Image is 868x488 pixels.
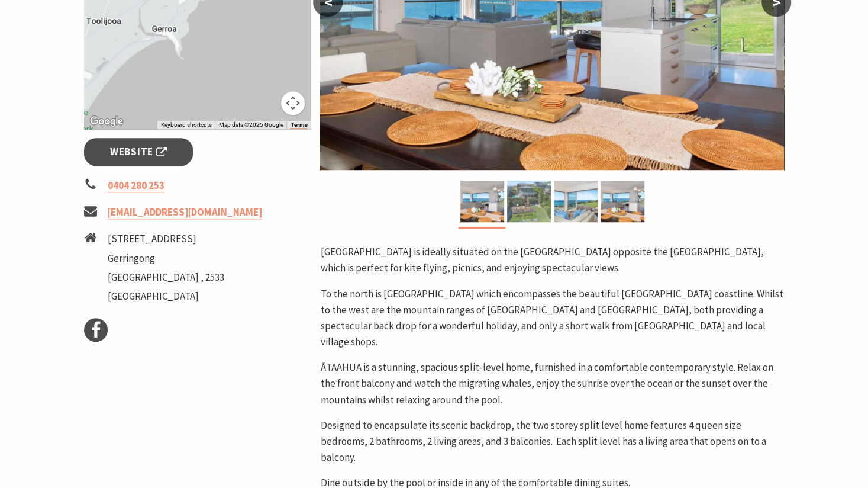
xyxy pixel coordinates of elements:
[290,121,307,129] a: Terms (opens in new tab)
[320,359,784,408] p: ĀTAAHUA is a stunning, spacious split-level home, furnished in a comfortable contemporary style. ...
[84,138,193,166] a: Website
[108,288,224,304] li: [GEOGRAPHIC_DATA]
[281,91,305,115] button: Map camera controls
[320,244,784,276] p: [GEOGRAPHIC_DATA] is ideally situated on the [GEOGRAPHIC_DATA] opposite the [GEOGRAPHIC_DATA], wh...
[320,286,784,351] p: To the north is [GEOGRAPHIC_DATA] which encompasses the beautiful [GEOGRAPHIC_DATA] coastline. Wh...
[160,121,211,129] button: Keyboard shortcuts
[87,114,126,129] img: Google
[108,251,224,267] li: Gerringong
[108,206,262,219] a: [EMAIL_ADDRESS][DOMAIN_NAME]
[218,121,283,128] span: Map data ©2025 Google
[110,144,167,160] span: Website
[108,179,164,192] a: 0404 280 253
[108,231,224,247] li: [STREET_ADDRESS]
[87,114,126,129] a: Open this area in Google Maps (opens a new window)
[320,418,784,466] p: Designed to encapsulate its scenic backdrop, the two storey split level home features 4 queen siz...
[108,269,224,285] li: [GEOGRAPHIC_DATA] , 2533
